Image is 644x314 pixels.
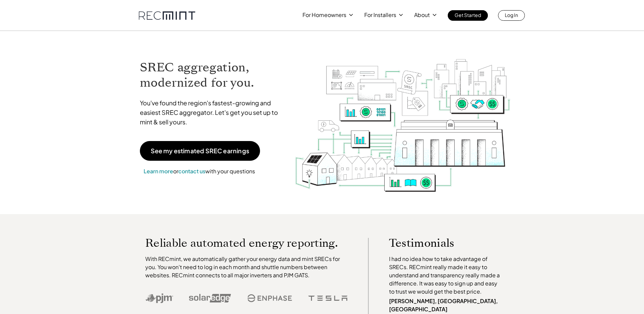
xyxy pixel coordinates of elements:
[178,168,205,175] a: contact us
[140,60,284,90] h1: SREC aggregation, modernized for you.
[151,148,249,154] p: See my estimated SREC earnings
[389,297,503,313] p: [PERSON_NAME], [GEOGRAPHIC_DATA], [GEOGRAPHIC_DATA]
[498,10,525,21] a: Log In
[302,10,346,20] p: For Homeowners
[294,41,511,194] img: RECmint value cycle
[145,255,348,279] p: With RECmint, we automatically gather your energy data and mint SRECs for you. You won't need to ...
[389,255,503,296] p: I had no idea how to take advantage of SRECs. RECmint really made it easy to understand and trans...
[140,167,259,176] p: or with your questions
[455,10,481,20] p: Get Started
[448,10,488,21] a: Get Started
[145,238,348,248] p: Reliable automated energy reporting.
[364,10,396,20] p: For Installers
[505,10,518,20] p: Log In
[140,98,284,127] p: You've found the region's fastest-growing and easiest SREC aggregator. Let's get you set up to mi...
[140,141,260,161] a: See my estimated SREC earnings
[389,238,490,248] p: Testimonials
[144,168,173,175] a: Learn more
[414,10,430,20] p: About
